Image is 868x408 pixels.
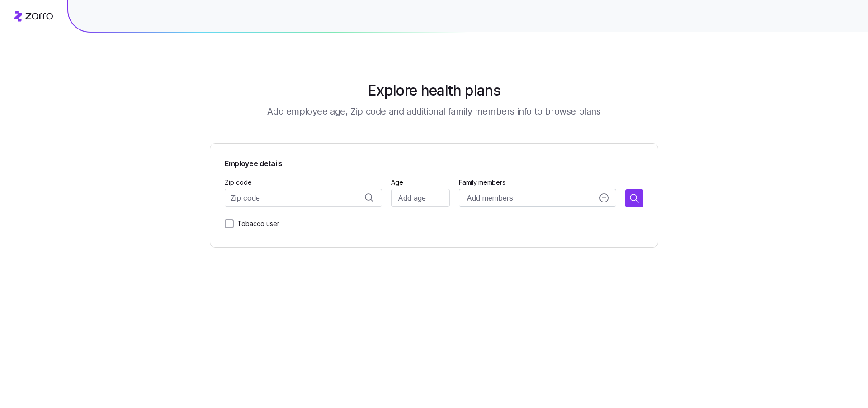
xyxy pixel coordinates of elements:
label: Tobacco user [234,218,279,229]
h3: Add employee age, Zip code and additional family members info to browse plans [267,105,600,118]
h1: Explore health plans [368,80,500,101]
span: Family members [459,178,616,187]
input: Add age [391,189,450,207]
label: Zip code [225,178,252,187]
button: Add membersadd icon [459,189,616,207]
span: Add members [467,192,513,204]
label: Age [391,178,403,187]
input: Zip code [225,189,382,207]
svg: add icon [599,193,609,202]
span: Employee details [225,158,643,169]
